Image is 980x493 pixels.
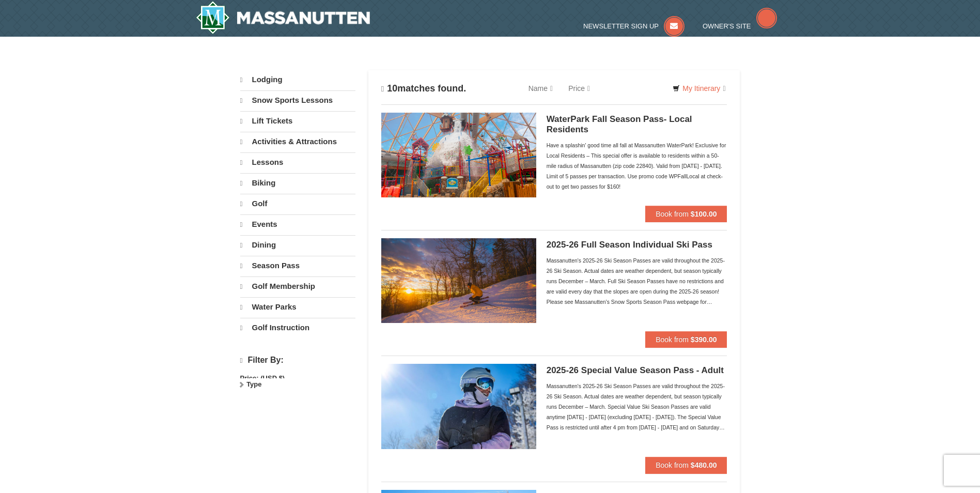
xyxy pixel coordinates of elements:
[645,206,727,222] button: Book from $100.00
[547,255,727,307] div: Massanutten's 2025-26 Ski Season Passes are valid throughout the 2025-26 Ski Season. Actual dates...
[246,380,261,388] strong: Type
[240,374,285,382] strong: Price: (USD $)
[691,461,717,469] strong: $480.00
[240,194,355,213] a: Golf
[240,111,355,131] a: Lift Tickets
[547,114,727,135] h5: WaterPark Fall Season Pass- Local Residents
[547,240,727,250] h5: 2025-26 Full Season Individual Ski Pass
[196,1,370,34] a: Massanutten Resort
[240,356,355,365] h4: Filter By:
[381,113,536,197] img: 6619937-212-8c750e5f.jpg
[691,210,717,218] strong: $100.00
[666,81,732,96] a: My Itinerary
[656,461,689,469] span: Book from
[381,238,536,323] img: 6619937-208-2295c65e.jpg
[645,457,727,473] button: Book from $480.00
[583,22,685,30] a: Newsletter Sign Up
[547,140,727,192] div: Have a splashin' good time all fall at Massanutten WaterPark! Exclusive for Local Residents – Thi...
[561,78,598,99] a: Price
[240,256,355,275] a: Season Pass
[240,90,355,110] a: Snow Sports Lessons
[691,335,717,344] strong: $390.00
[240,152,355,172] a: Lessons
[381,364,536,449] img: 6619937-198-dda1df27.jpg
[547,381,727,433] div: Massanutten's 2025-26 Ski Season Passes are valid throughout the 2025-26 Ski Season. Actual dates...
[240,235,355,255] a: Dining
[240,214,355,234] a: Events
[521,78,561,99] a: Name
[240,132,355,151] a: Activities & Attractions
[547,365,727,376] h5: 2025-26 Special Value Season Pass - Adult
[656,335,689,344] span: Book from
[703,22,777,30] a: Owner's Site
[583,22,659,30] span: Newsletter Sign Up
[240,318,355,337] a: Golf Instruction
[703,22,751,30] span: Owner's Site
[240,297,355,317] a: Water Parks
[240,70,355,89] a: Lodging
[656,210,689,218] span: Book from
[240,173,355,193] a: Biking
[645,331,727,348] button: Book from $390.00
[240,276,355,296] a: Golf Membership
[196,1,370,34] img: Massanutten Resort Logo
